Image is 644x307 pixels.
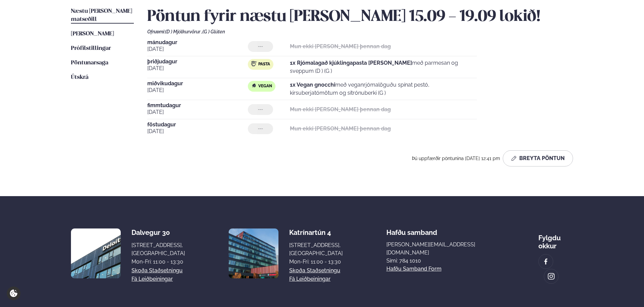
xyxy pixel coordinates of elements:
[165,29,202,34] span: (D ) Mjólkurvörur ,
[147,29,573,34] div: Ofnæmi:
[290,60,412,66] strong: 1x Rjómalagað kjúklingapasta [PERSON_NAME]
[503,150,573,166] button: Breyta Pöntun
[71,30,114,38] a: [PERSON_NAME]
[71,60,108,66] span: Pöntunarsaga
[289,267,340,275] a: Skoða staðsetningu
[258,107,263,112] span: ---
[131,241,185,257] div: [STREET_ADDRESS], [GEOGRAPHIC_DATA]
[71,73,88,82] a: Útskrá
[290,125,391,132] strong: Mun ekki [PERSON_NAME] þennan dag
[251,83,257,88] img: Vegan.svg
[290,82,335,88] strong: 1x Vegan gnocchi
[251,61,257,66] img: pasta.svg
[412,156,500,161] span: Þú uppfærðir pöntunina [DATE] 12:41 pm
[131,275,173,283] a: Fá leiðbeiningar
[71,8,132,22] span: Næstu [PERSON_NAME] matseðill
[290,43,391,50] strong: Mun ekki [PERSON_NAME] þennan dag
[71,74,88,80] span: Útskrá
[147,122,248,127] span: föstudagur
[202,29,225,34] span: (G ) Glúten
[258,126,263,131] span: ---
[547,273,555,280] img: image alt
[386,257,495,265] p: Sími: 784 1010
[147,40,248,45] span: mánudagur
[147,127,248,135] span: [DATE]
[147,7,573,26] h2: Pöntun fyrir næstu [PERSON_NAME] 15.09 - 19.09 lokið!
[386,265,442,273] a: Hafðu samband form
[544,269,558,283] a: image alt
[131,258,185,266] div: Mon-Fri: 11:00 - 13:30
[258,84,272,89] span: Vegan
[147,64,248,72] span: [DATE]
[147,81,248,86] span: miðvikudagur
[289,228,343,237] div: Katrínartún 4
[229,228,278,278] img: image alt
[147,45,248,53] span: [DATE]
[147,86,248,94] span: [DATE]
[386,241,495,257] a: [PERSON_NAME][EMAIL_ADDRESS][DOMAIN_NAME]
[131,228,185,237] div: Dalvegur 30
[147,103,248,108] span: fimmtudagur
[289,258,343,266] div: Mon-Fri: 11:00 - 13:30
[290,81,477,97] p: með veganrjómalöguðu spínat pestó, kirsuberjatómötum og sítrónuberki (G )
[71,228,121,278] img: image alt
[289,275,331,283] a: Fá leiðbeiningar
[7,286,21,300] a: Cookie settings
[131,267,183,275] a: Skoða staðsetningu
[147,108,248,116] span: [DATE]
[258,44,263,49] span: ---
[290,106,391,113] strong: Mun ekki [PERSON_NAME] þennan dag
[258,62,270,67] span: Pasta
[290,59,477,75] p: með parmesan og sveppum (D ) (G )
[289,241,343,257] div: [STREET_ADDRESS], [GEOGRAPHIC_DATA]
[539,254,553,269] a: image alt
[71,59,108,67] a: Pöntunarsaga
[71,44,111,53] a: Prófílstillingar
[538,228,573,250] div: Fylgdu okkur
[386,223,437,237] span: Hafðu samband
[71,7,134,24] a: Næstu [PERSON_NAME] matseðill
[542,258,550,266] img: image alt
[147,59,248,64] span: þriðjudagur
[71,31,114,37] span: [PERSON_NAME]
[71,45,111,51] span: Prófílstillingar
